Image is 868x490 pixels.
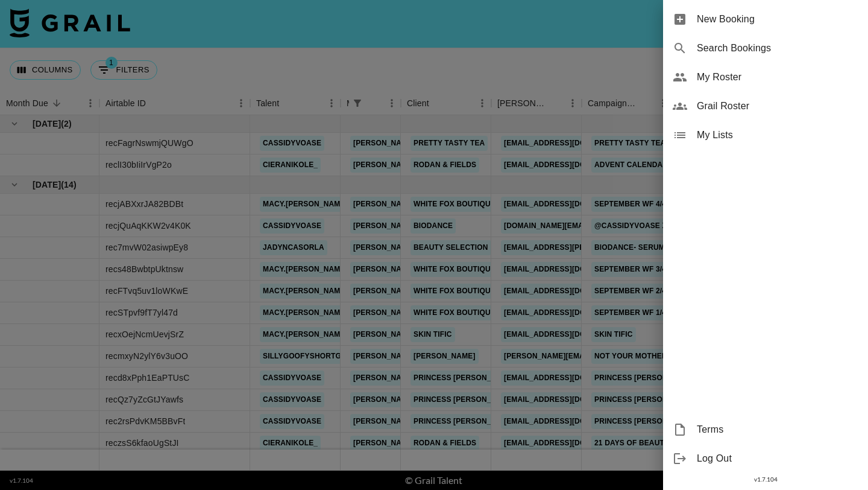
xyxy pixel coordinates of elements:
div: Search Bookings [663,34,868,63]
span: My Lists [697,128,858,142]
div: Grail Roster [663,92,868,121]
div: v 1.7.104 [663,473,868,486]
span: My Roster [697,70,858,84]
div: Terms [663,415,868,444]
div: My Roster [663,63,868,92]
span: Log Out [697,451,858,466]
div: New Booking [663,5,868,34]
span: Terms [697,422,858,437]
div: My Lists [663,121,868,150]
span: Search Bookings [697,41,858,56]
span: New Booking [697,12,858,27]
div: Log Out [663,444,868,473]
span: Grail Roster [697,99,858,113]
